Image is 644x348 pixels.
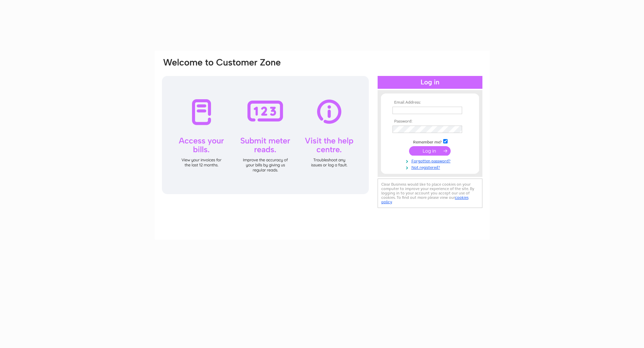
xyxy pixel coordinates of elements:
input: Submit [409,146,451,156]
a: cookies policy [381,195,469,204]
div: Clear Business would like to place cookies on your computer to improve your experience of the sit... [378,179,482,208]
th: Email Address: [391,100,469,105]
a: Not registered? [392,164,469,170]
td: Remember me? [391,138,469,145]
a: Forgotten password? [392,157,469,164]
th: Password: [391,119,469,124]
